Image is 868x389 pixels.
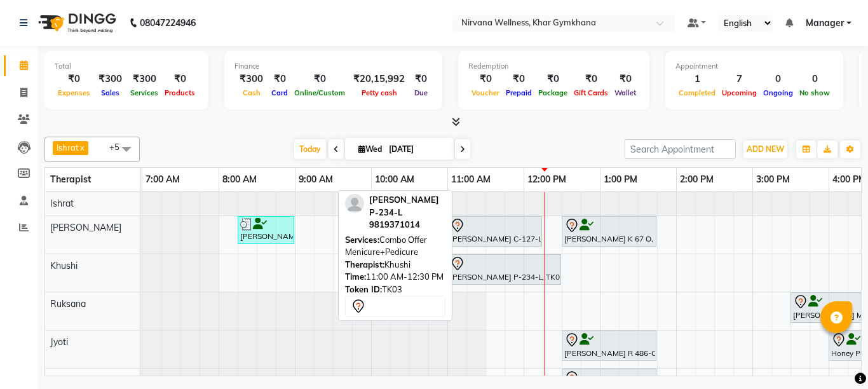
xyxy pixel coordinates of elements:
[760,88,796,97] span: Ongoing
[345,259,384,270] span: Therapist:
[50,222,121,233] span: [PERSON_NAME]
[127,88,161,97] span: Services
[449,256,560,283] div: [PERSON_NAME] P-234-L, TK03, 11:00 AM-12:30 PM, Combo Offer Menicure+Pedicure
[410,72,432,86] div: ₹0
[239,218,293,242] div: [PERSON_NAME] A 77 L, TK04, 08:15 AM-09:00 AM, Head Neck & Shoulder
[468,72,503,86] div: ₹0
[142,170,183,189] a: 7:00 AM
[55,88,93,97] span: Expenses
[760,72,796,86] div: 0
[571,72,611,86] div: ₹0
[345,284,382,294] span: Token ID:
[50,174,91,185] span: Therapist
[503,72,535,86] div: ₹0
[449,218,541,245] div: [PERSON_NAME] C-127-L, TK08, 11:00 AM-12:15 PM, Swedish / Aroma / Deep tissue- 60 min
[57,142,79,153] span: Ishrat
[50,260,78,271] span: Khushi
[161,88,198,97] span: Products
[611,88,639,97] span: Wallet
[127,72,161,86] div: ₹300
[358,88,400,97] span: Petty cash
[93,72,127,86] div: ₹300
[345,194,364,213] img: profile
[719,88,760,97] span: Upcoming
[79,142,85,153] a: x
[355,144,385,154] span: Wed
[140,5,196,41] b: 08047224946
[600,170,641,189] a: 1:00 PM
[625,139,736,159] input: Search Appointment
[535,72,571,86] div: ₹0
[369,219,445,231] div: 9819371014
[719,72,760,86] div: 7
[295,170,336,189] a: 9:00 AM
[563,332,655,359] div: [PERSON_NAME] R 486-O, TK02, 12:30 PM-01:45 PM, Swedish / Aroma / Deep tissue- 60 min
[161,72,198,86] div: ₹0
[50,336,68,348] span: Jyoti
[796,88,833,97] span: No show
[675,72,719,86] div: 1
[385,140,449,159] input: 2025-09-03
[503,88,535,97] span: Prepaid
[268,72,291,86] div: ₹0
[345,283,445,296] div: TK03
[411,88,431,97] span: Due
[743,140,787,158] button: ADD NEW
[291,88,348,97] span: Online/Custom
[219,170,260,189] a: 8:00 AM
[677,170,717,189] a: 2:00 PM
[345,271,366,282] span: Time:
[675,61,833,72] div: Appointment
[524,170,569,189] a: 12:00 PM
[372,170,417,189] a: 10:00 AM
[468,61,639,72] div: Redemption
[753,170,793,189] a: 3:00 PM
[448,170,494,189] a: 11:00 AM
[55,61,198,72] div: Total
[345,259,445,271] div: Khushi
[234,72,268,86] div: ₹300
[468,88,503,97] span: Voucher
[98,88,123,97] span: Sales
[294,139,326,159] span: Today
[675,88,719,97] span: Completed
[345,271,445,283] div: 11:00 AM-12:30 PM
[345,235,427,257] span: Combo Offer Menicure+Pedicure
[109,142,129,152] span: +5
[234,61,432,72] div: Finance
[55,72,93,86] div: ₹0
[50,374,121,386] span: [PERSON_NAME]
[268,88,291,97] span: Card
[535,88,571,97] span: Package
[747,144,784,154] span: ADD NEW
[240,88,264,97] span: Cash
[345,235,379,245] span: Services:
[796,72,833,86] div: 0
[611,72,639,86] div: ₹0
[50,298,86,310] span: Ruksana
[806,17,844,30] span: Manager
[50,198,74,209] span: Ishrat
[291,72,348,86] div: ₹0
[348,72,410,86] div: ₹20,15,992
[369,194,439,217] span: [PERSON_NAME] P-234-L
[563,218,655,245] div: [PERSON_NAME] K 67 O, TK01, 12:30 PM-01:45 PM, Swedish / Aroma / Deep tissue- 60 min
[32,5,119,41] img: logo
[571,88,611,97] span: Gift Cards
